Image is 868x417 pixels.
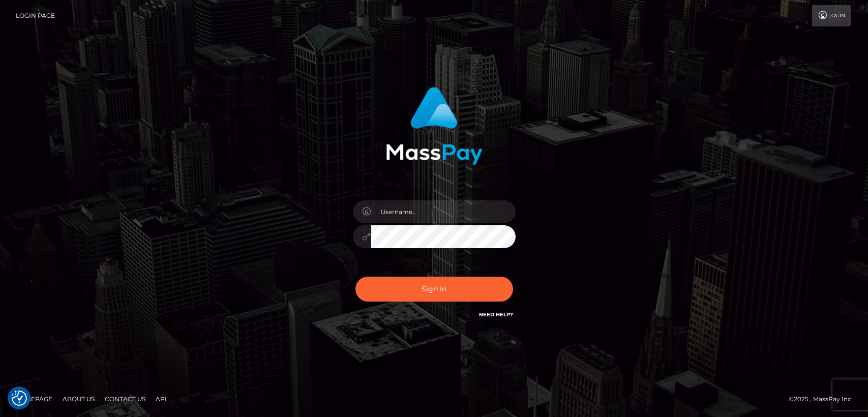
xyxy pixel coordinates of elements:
a: Contact Us [101,391,149,407]
input: Username... [371,200,516,223]
a: Login [812,5,851,26]
img: Revisit consent button [12,391,27,406]
a: Need Help? [479,311,513,318]
button: Sign in [355,277,513,302]
a: Homepage [11,391,56,407]
a: Login Page [16,5,55,26]
div: © 2025 , MassPay Inc. [789,394,860,405]
button: Consent Preferences [12,391,27,406]
a: About Us [58,391,99,407]
img: MassPay Login [386,87,483,165]
a: API [152,391,171,407]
